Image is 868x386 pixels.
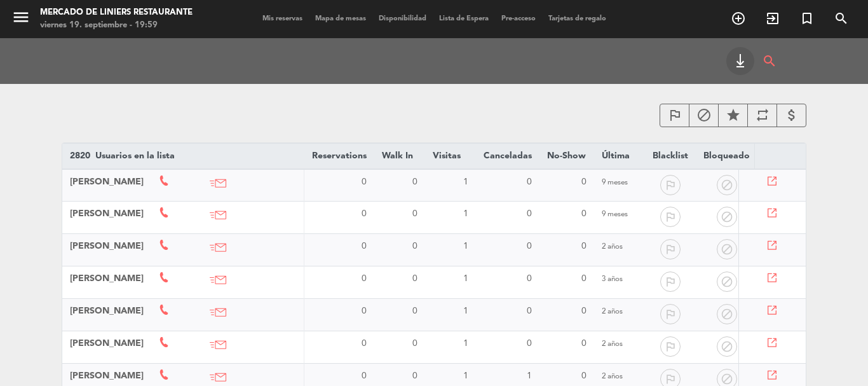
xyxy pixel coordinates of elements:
[602,340,623,348] span: 2 años
[412,177,417,186] span: 0
[581,274,587,283] span: 0
[11,8,31,27] i: menu
[372,15,433,22] span: Disponibilidad
[667,107,682,123] i: outlined_flag
[696,143,757,169] th: Bloqueado
[717,304,737,324] i: block
[412,307,417,315] span: 0
[717,239,737,259] i: block
[762,47,777,75] i: search
[527,307,532,315] span: 0
[495,15,542,22] span: Pre-acceso
[304,143,374,169] th: Reservations
[95,151,175,160] span: Usuarios en la lista
[602,210,628,218] span: 9 meses
[463,242,468,251] span: 1
[717,175,737,195] i: block
[660,239,681,259] i: outlined_flag
[765,11,780,26] i: exit_to_app
[581,177,587,186] span: 0
[717,207,737,227] i: block
[256,15,309,22] span: Mis reservas
[309,15,372,22] span: Mapa de mesas
[602,373,623,380] span: 2 años
[463,307,468,315] span: 1
[412,371,417,380] span: 0
[784,107,799,123] i: attach_money
[755,107,770,123] i: repeat
[717,336,737,357] i: block
[660,304,681,324] i: outlined_flag
[412,274,417,283] span: 0
[527,177,532,186] span: 0
[581,242,587,251] span: 0
[527,339,532,348] span: 0
[602,308,623,315] span: 2 años
[425,143,476,169] th: Visitas
[70,242,144,251] span: [PERSON_NAME]
[70,151,90,160] b: 2820
[834,11,849,26] i: search
[412,339,417,348] span: 0
[527,371,532,380] span: 1
[581,209,587,218] span: 0
[581,371,587,380] span: 0
[463,177,468,186] span: 1
[717,272,737,292] i: block
[11,8,31,31] button: menu
[362,177,367,186] span: 0
[660,207,681,227] i: outlined_flag
[362,242,367,251] span: 0
[696,107,712,123] i: block
[362,371,367,380] span: 0
[362,339,367,348] span: 0
[362,307,367,315] span: 0
[463,209,468,218] span: 1
[660,175,681,195] i: outlined_flag
[602,179,628,186] span: 9 meses
[70,307,144,315] span: [PERSON_NAME]
[731,11,746,26] i: add_circle_outline
[70,177,144,186] span: [PERSON_NAME]
[412,242,417,251] span: 0
[602,243,623,251] span: 2 años
[581,307,587,315] span: 0
[726,107,741,123] i: star
[542,15,613,22] span: Tarjetas de regalo
[70,209,144,218] span: [PERSON_NAME]
[660,336,681,357] i: outlined_flag
[433,15,495,22] span: Lista de Espera
[527,242,532,251] span: 0
[539,143,593,169] th: No-Show
[362,209,367,218] span: 0
[40,19,193,32] div: viernes 19. septiembre - 19:59
[70,371,144,380] span: [PERSON_NAME]
[362,274,367,283] span: 0
[476,143,539,169] th: Canceladas
[527,209,532,218] span: 0
[463,339,468,348] span: 1
[412,209,417,218] span: 0
[374,143,425,169] th: Walk In
[602,275,623,283] span: 3 años
[40,6,193,19] div: Mercado de Liniers Restaurante
[70,339,144,348] span: [PERSON_NAME]
[799,11,815,26] i: turned_in_not
[660,272,681,292] i: outlined_flag
[463,274,468,283] span: 1
[645,143,696,169] th: Blacklist
[463,371,468,380] span: 1
[733,53,748,69] i: keyboard_tab
[527,274,532,283] span: 0
[594,143,645,169] th: Última
[70,274,144,283] span: [PERSON_NAME]
[581,339,587,348] span: 0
